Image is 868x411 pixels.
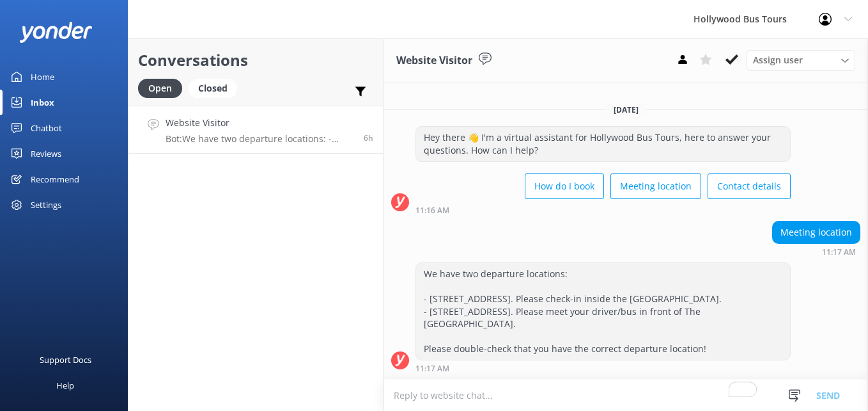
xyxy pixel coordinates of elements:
[56,373,74,398] div: Help
[31,166,79,192] div: Recommend
[747,50,855,70] div: Assign User
[31,64,54,90] div: Home
[415,205,791,214] div: Sep 07 2025 11:16am (UTC -07:00) America/Tijuana
[138,81,189,95] a: Open
[525,173,604,199] button: How do I book
[19,22,93,43] img: yonder-white-logo.png
[384,380,868,411] textarea: To enrich screen reader interactions, please activate Accessibility in Grammarly extension settings
[415,365,449,373] strong: 11:17 AM
[189,79,237,98] div: Closed
[610,173,701,199] button: Meeting location
[31,115,62,141] div: Chatbot
[415,207,449,214] strong: 11:16 AM
[396,52,472,69] h3: Website Visitor
[128,106,383,154] a: Website VisitorBot:We have two departure locations: - [STREET_ADDRESS]. Please check-in inside th...
[772,247,860,256] div: Sep 07 2025 11:17am (UTC -07:00) America/Tijuana
[822,248,856,256] strong: 11:17 AM
[415,364,791,373] div: Sep 07 2025 11:17am (UTC -07:00) America/Tijuana
[166,116,354,130] h4: Website Visitor
[138,79,182,98] div: Open
[364,133,373,143] span: Sep 07 2025 11:17am (UTC -07:00) America/Tijuana
[31,90,54,115] div: Inbox
[40,347,91,373] div: Support Docs
[138,48,373,72] h2: Conversations
[31,141,61,166] div: Reviews
[773,222,860,243] div: Meeting location
[753,53,803,67] span: Assign user
[166,133,354,145] p: Bot: We have two departure locations: - [STREET_ADDRESS]. Please check-in inside the [GEOGRAPHIC_...
[708,173,791,199] button: Contact details
[416,263,790,360] div: We have two departure locations: - [STREET_ADDRESS]. Please check-in inside the [GEOGRAPHIC_DATA]...
[606,104,646,115] span: [DATE]
[31,192,61,218] div: Settings
[416,127,790,161] div: Hey there 👋 I'm a virtual assistant for Hollywood Bus Tours, here to answer your questions. How c...
[189,81,244,95] a: Closed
